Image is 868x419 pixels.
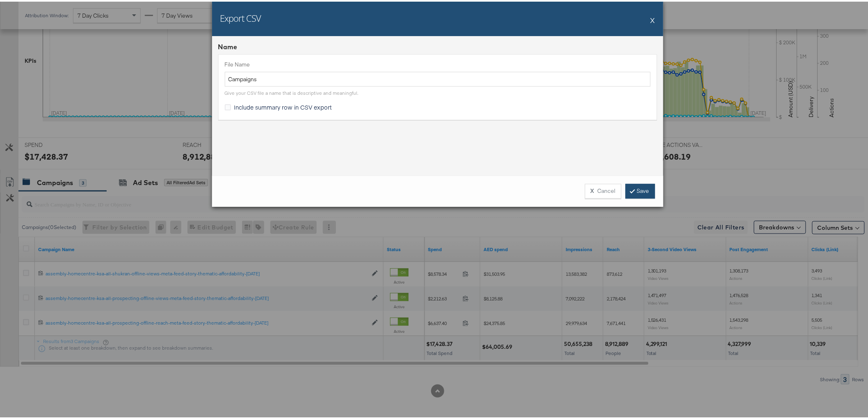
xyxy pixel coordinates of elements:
[218,41,657,50] div: Name
[651,10,655,27] button: X
[225,59,651,67] label: File Name
[585,182,621,197] button: XCancel
[591,185,594,193] strong: X
[225,88,359,95] div: Give your CSV file a name that is descriptive and meaningful.
[626,182,655,197] a: Save
[234,101,332,110] span: Include summary row in CSV export
[220,10,261,23] h2: Export CSV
